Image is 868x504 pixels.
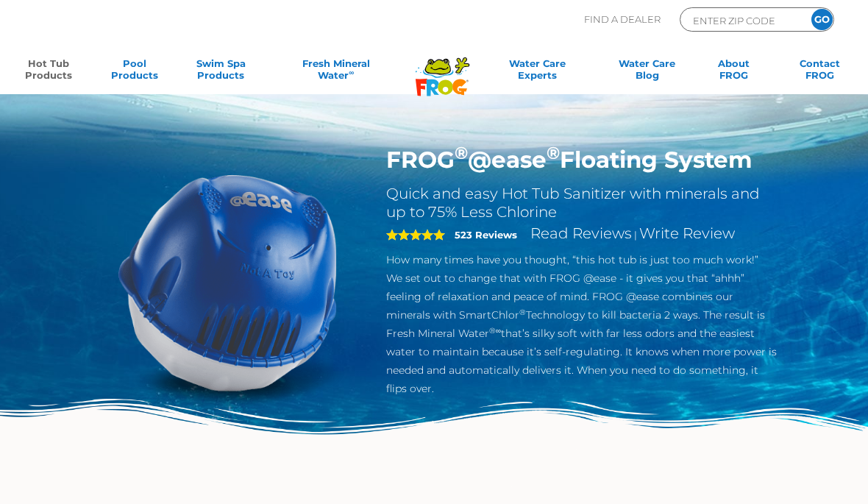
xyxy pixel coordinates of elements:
a: AboutFROG [700,57,767,87]
a: Water CareBlog [613,57,680,87]
a: ContactFROG [786,57,853,87]
sup: ® [547,142,560,163]
a: Read Reviews [530,224,632,242]
sup: ∞ [349,68,354,77]
strong: 523 Reviews [455,229,517,241]
a: Water CareExperts [480,57,594,87]
a: Fresh MineralWater∞ [274,57,399,87]
input: GO [811,9,833,30]
h1: FROG @ease Floating System [386,146,777,174]
a: Hot TubProducts [15,57,82,87]
p: How many times have you thought, “this hot tub is just too much work!” We set out to change that ... [386,251,777,398]
img: Frog Products Logo [408,38,477,96]
a: Swim SpaProducts [188,57,255,87]
sup: ® [519,308,526,317]
img: hot-tub-product-atease-system.png [91,146,364,419]
p: Find A Dealer [584,7,661,32]
a: Write Review [639,224,735,242]
span: 5 [386,229,445,241]
sup: ®∞ [489,326,502,336]
a: PoolProducts [101,57,168,87]
h2: Quick and easy Hot Tub Sanitizer with minerals and up to 75% Less Chlorine [386,185,777,221]
sup: ® [455,142,468,163]
span: | [634,229,637,241]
